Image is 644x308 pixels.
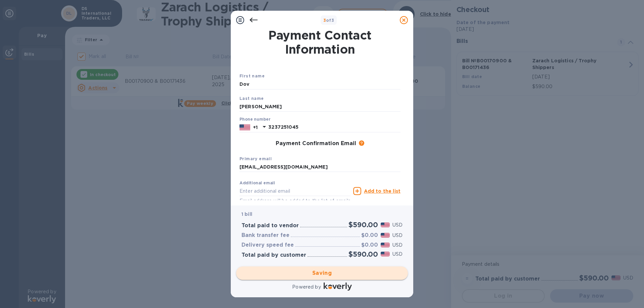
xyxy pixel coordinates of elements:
[348,250,378,258] h2: $590.00
[241,252,306,258] h3: Total paid by customer
[253,124,258,131] p: +1
[381,223,390,227] img: USD
[239,197,351,205] p: Email address will be added to the list of emails
[241,211,252,217] b: 1 bill
[239,73,265,78] b: First name
[239,186,351,196] input: Enter additional email
[239,102,400,112] input: Enter your last name
[392,222,402,229] p: USD
[239,124,250,131] img: US
[324,283,352,291] img: Logo
[348,221,378,229] h2: $590.00
[323,18,334,23] b: of 3
[361,242,378,248] h3: $0.00
[276,140,356,147] h3: Payment Confirmation Email
[381,252,390,256] img: USD
[361,232,378,239] h3: $0.00
[239,162,400,172] input: Enter your primary name
[381,243,390,247] img: USD
[239,96,264,101] b: Last name
[239,156,272,161] b: Primary email
[392,251,402,258] p: USD
[392,232,402,239] p: USD
[239,79,400,89] input: Enter your first name
[323,18,326,23] span: 3
[241,232,289,239] h3: Bank transfer fee
[239,28,400,56] h1: Payment Contact Information
[364,188,400,194] u: Add to the list
[381,233,390,238] img: USD
[241,223,299,229] h3: Total paid to vendor
[239,118,270,122] label: Phone number
[392,242,402,249] p: USD
[241,242,294,248] h3: Delivery speed fee
[239,181,275,185] label: Additional email
[268,122,400,132] input: Enter your phone number
[292,284,321,291] p: Powered by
